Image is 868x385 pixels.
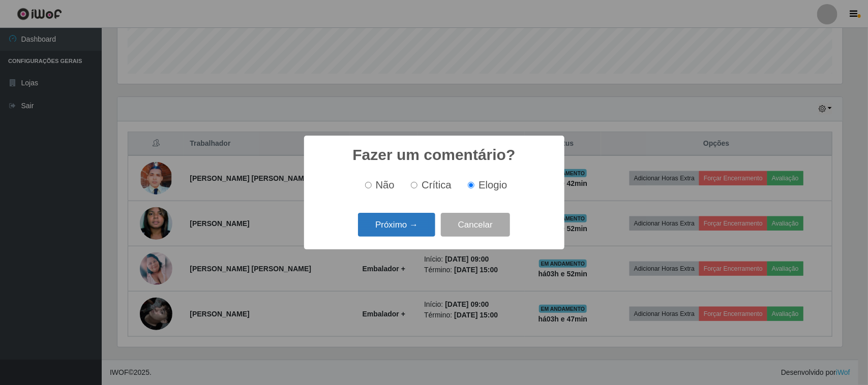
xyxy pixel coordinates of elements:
[376,179,395,190] span: Não
[365,182,372,188] input: Não
[352,146,515,164] h2: Fazer um comentário?
[422,179,452,190] span: Crítica
[411,182,417,188] input: Crítica
[358,213,435,237] button: Próximo →
[468,182,474,188] input: Elogio
[478,179,507,190] span: Elogio
[441,213,510,237] button: Cancelar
